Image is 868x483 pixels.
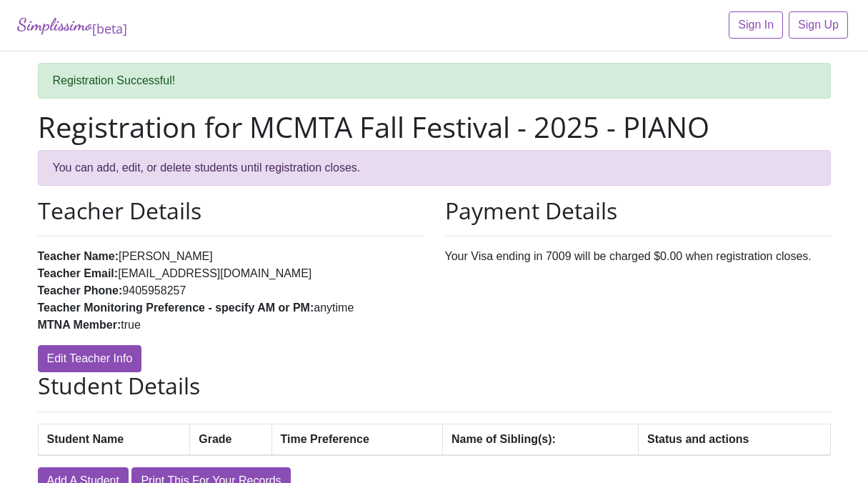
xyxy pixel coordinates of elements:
sub: [beta] [92,20,127,37]
div: Your Visa ending in 7009 will be charged $0.00 when registration closes. [434,197,842,372]
th: Status and actions [639,424,830,455]
strong: Teacher Phone: [38,284,123,297]
a: Sign Up [789,11,848,39]
a: Simplissimo[beta] [17,11,127,39]
h2: Payment Details [445,197,831,224]
strong: MTNA Member: [38,319,121,331]
th: Student Name [38,424,190,455]
li: [PERSON_NAME] [38,248,424,265]
li: true [38,317,424,334]
h2: Student Details [38,372,831,399]
th: Time Preference [271,424,442,455]
th: Grade [190,424,271,455]
strong: Teacher Monitoring Preference - specify AM or PM: [38,302,314,314]
strong: Teacher Name: [38,250,119,262]
h2: Teacher Details [38,197,424,224]
h1: Registration for MCMTA Fall Festival - 2025 - PIANO [38,110,831,144]
li: 9405958257 [38,282,424,299]
a: Sign In [729,11,783,39]
div: Registration Successful! [38,63,831,99]
li: anytime [38,299,424,317]
strong: Teacher Email: [38,267,119,279]
li: [EMAIL_ADDRESS][DOMAIN_NAME] [38,265,424,282]
th: Name of Sibling(s): [443,424,639,455]
a: Edit Teacher Info [38,345,142,372]
div: You can add, edit, or delete students until registration closes. [38,150,831,186]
